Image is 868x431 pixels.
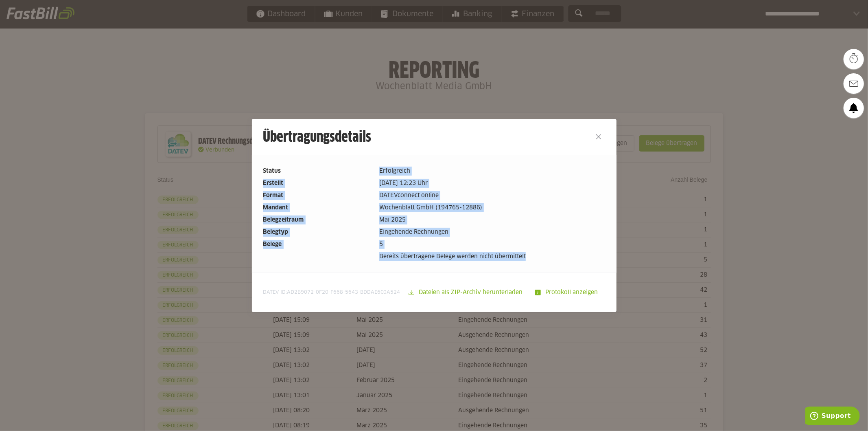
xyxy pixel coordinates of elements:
dd: Bereits übertragene Belege werden nicht übermittelt [379,252,605,261]
dd: Wochenblatt GmbH (194765-12886) [379,203,605,212]
dt: Erstellt [263,179,373,188]
sl-button: Protokoll anzeigen [530,284,605,301]
sl-button: Dateien als ZIP-Archiv herunterladen [403,284,530,301]
dt: Format [263,191,373,200]
dd: Erfolgreich [379,167,605,176]
dt: Belege [263,240,373,249]
span: DATEV ID: [263,289,400,296]
dd: [DATE] 12:23 Uhr [379,179,605,188]
dt: Belegtyp [263,228,373,237]
iframe: Öffnet ein Widget, in dem Sie weitere Informationen finden [805,407,860,427]
dd: Mai 2025 [379,215,605,224]
span: AD2B9072-0F20-F668-5643-BDDAE6C0A524 [287,290,400,295]
dt: Belegzeitraum [263,215,373,224]
dd: DATEVconnect online [379,191,605,200]
dt: Mandant [263,203,373,212]
dd: Eingehende Rechnungen [379,228,605,237]
dd: 5 [379,240,605,249]
dt: Status [263,167,373,176]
